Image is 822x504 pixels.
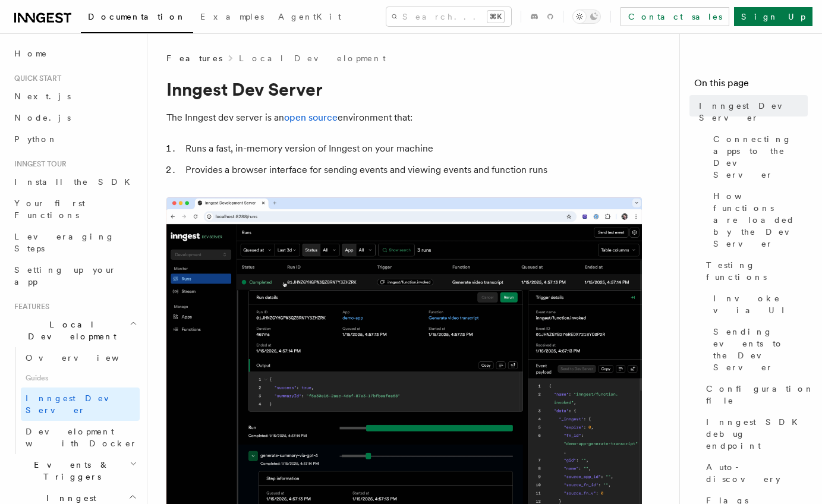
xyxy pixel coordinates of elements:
[284,112,338,123] a: open source
[278,12,341,21] span: AgentKit
[10,459,130,483] span: Events & Triggers
[26,393,127,415] span: Inngest Dev Server
[572,10,601,24] button: Toggle dark mode
[21,421,140,454] a: Development with Docker
[10,226,140,259] a: Leveraging Steps
[10,86,140,107] a: Next.js
[706,461,808,485] span: Auto-discovery
[10,454,140,487] button: Events & Triggers
[271,4,348,32] a: AgentKit
[621,7,729,26] a: Contact sales
[701,378,808,411] a: Configuration file
[182,140,642,157] li: Runs a fast, in-memory version of Inngest on your machine
[81,4,193,33] a: Documentation
[10,159,67,169] span: Inngest tour
[182,162,642,178] li: Provides a browser interface for sending events and viewing events and function runs
[166,109,642,126] p: The Inngest dev server is an environment that:
[14,265,116,286] span: Setting up your app
[14,113,71,122] span: Node.js
[239,52,386,64] a: Local Development
[10,259,140,292] a: Setting up your app
[26,427,137,448] span: Development with Docker
[713,292,808,316] span: Invoke via UI
[734,7,812,26] a: Sign Up
[14,48,48,59] span: Home
[701,254,808,288] a: Testing functions
[487,11,504,23] kbd: ⌘K
[694,95,808,128] a: Inngest Dev Server
[713,326,808,373] span: Sending events to the Dev Server
[386,7,511,26] button: Search...⌘K
[10,314,140,347] button: Local Development
[10,171,140,193] a: Install the SDK
[166,52,222,64] span: Features
[10,193,140,226] a: Your first Functions
[21,347,140,368] a: Overview
[10,347,140,454] div: Local Development
[14,232,115,253] span: Leveraging Steps
[706,383,814,407] span: Configuration file
[708,288,808,321] a: Invoke via UI
[701,456,808,490] a: Auto-discovery
[14,92,71,101] span: Next.js
[14,134,58,144] span: Python
[14,199,85,220] span: Your first Functions
[706,259,808,283] span: Testing functions
[26,353,148,363] span: Overview
[21,388,140,421] a: Inngest Dev Server
[694,76,808,95] h4: On this page
[699,100,808,124] span: Inngest Dev Server
[701,411,808,456] a: Inngest SDK debug endpoint
[10,128,140,150] a: Python
[708,321,808,378] a: Sending events to the Dev Server
[713,190,808,250] span: How functions are loaded by the Dev Server
[10,74,61,83] span: Quick start
[706,416,808,452] span: Inngest SDK debug endpoint
[166,78,642,100] h1: Inngest Dev Server
[10,43,140,64] a: Home
[14,177,137,187] span: Install the SDK
[10,107,140,128] a: Node.js
[21,368,140,388] span: Guides
[193,4,271,32] a: Examples
[200,12,264,21] span: Examples
[708,185,808,254] a: How functions are loaded by the Dev Server
[708,128,808,185] a: Connecting apps to the Dev Server
[10,319,130,342] span: Local Development
[88,12,186,21] span: Documentation
[10,302,49,311] span: Features
[713,133,808,181] span: Connecting apps to the Dev Server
